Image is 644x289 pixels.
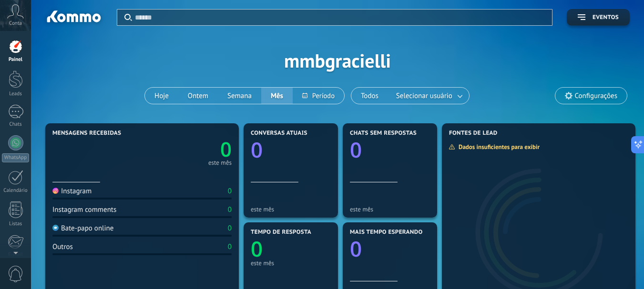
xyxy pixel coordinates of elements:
[145,88,178,104] button: Hoje
[52,130,121,137] span: Mensagens recebidas
[261,88,293,104] button: Mês
[293,88,344,104] button: Período
[350,206,430,213] div: este mês
[2,153,29,162] div: WhatsApp
[228,224,232,233] div: 0
[228,242,232,251] div: 0
[218,88,261,104] button: Semana
[52,242,73,251] div: Outros
[2,188,30,194] div: Calendário
[449,143,546,151] div: Dados insuficientes para exibir
[228,187,232,196] div: 0
[208,160,232,165] div: este mês
[52,188,59,194] img: Instagram
[350,130,417,137] span: Chats sem respostas
[2,121,30,128] div: Chats
[575,92,617,100] span: Configurações
[251,206,331,213] div: este mês
[351,88,388,104] button: Todos
[251,234,263,263] text: 0
[350,234,362,263] text: 0
[251,130,307,137] span: Conversas atuais
[142,136,232,163] a: 0
[2,221,30,227] div: Listas
[9,20,22,27] span: Conta
[52,224,113,233] div: Bate-papo online
[52,225,59,231] img: Bate-papo online
[593,14,619,21] span: Eventos
[350,229,423,236] span: Mais tempo esperando
[251,229,311,236] span: Tempo de resposta
[52,205,116,214] div: Instagram comments
[449,130,498,137] span: Fontes de lead
[350,135,362,164] text: 0
[228,205,232,214] div: 0
[2,91,30,97] div: Leads
[251,135,263,164] text: 0
[251,259,331,267] div: este mês
[220,136,232,163] text: 0
[394,90,454,102] span: Selecionar usuário
[178,88,218,104] button: Ontem
[52,187,92,196] div: Instagram
[2,57,30,63] div: Painel
[567,9,630,26] button: Eventos
[388,88,469,104] button: Selecionar usuário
